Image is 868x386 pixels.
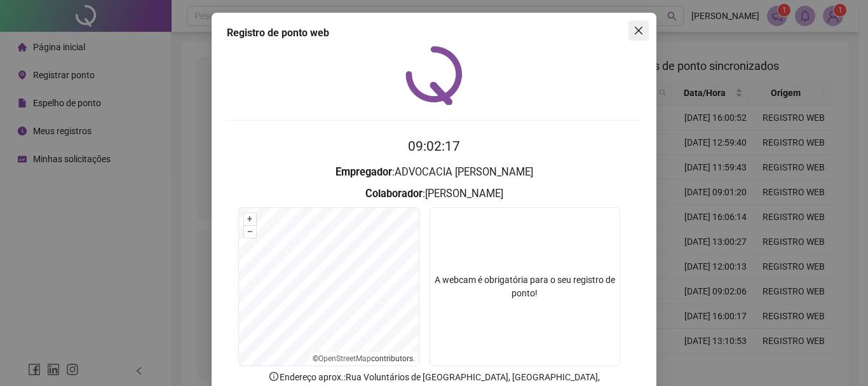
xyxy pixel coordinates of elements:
[405,46,463,105] img: QRPoint
[628,20,649,41] button: Close
[634,25,644,36] span: close
[227,164,641,181] h3: : ADVOCACIA [PERSON_NAME]
[408,139,460,154] time: 09:02:17
[365,188,423,200] strong: Colaborador
[227,25,641,41] div: Registro de ponto web
[313,354,415,363] li: © contributors.
[244,213,256,225] button: +
[244,226,256,238] button: –
[227,186,641,202] h3: : [PERSON_NAME]
[430,207,620,366] div: A webcam é obrigatória para o seu registro de ponto!
[318,354,371,363] a: OpenStreetMap
[268,371,280,382] span: info-circle
[336,166,392,178] strong: Empregador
